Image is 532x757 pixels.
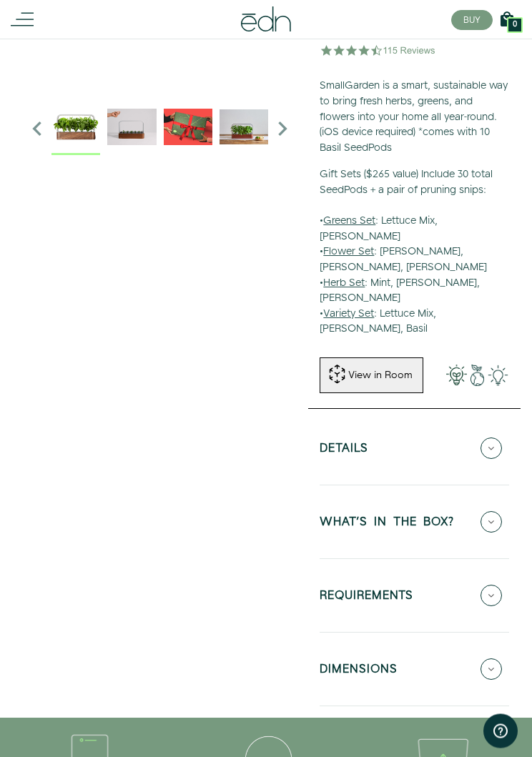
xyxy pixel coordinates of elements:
div: View in Room [347,369,414,383]
div: 4 / 6 [220,103,268,155]
p: SmallGarden is a smart, sustainable way to bring fresh herbs, greens, and flowers into your home ... [320,79,509,157]
img: edn-smallgarden-mixed-herbs-table-product-2000px_1024x.jpg [220,103,268,152]
u: Variety Set [323,307,374,322]
div: 3 / 6 [164,103,212,155]
span: 0 [513,21,517,29]
h5: WHAT'S IN THE BOX? [320,517,454,533]
h5: DIMENSIONS [320,664,398,681]
button: WHAT'S IN THE BOX? [320,498,509,548]
img: Official-EDN-SMALLGARDEN-HERB-HERO-SLV-2000px_1024x.png [51,103,100,152]
button: DIMENSIONS [320,645,509,695]
div: 1 / 6 [51,103,100,155]
iframe: Opens a widget where you can find more information [483,714,518,750]
img: EMAILS_-_Holiday_21_PT1_28_9986b34a-7908-4121-b1c1-9595d1e43abe_1024x.png [164,103,212,152]
u: Herb Set [323,277,365,291]
img: edn-trim-basil.2021-09-07_14_55_24_1024x.gif [107,103,156,152]
div: 2 / 6 [107,103,156,155]
button: View in Room [320,358,423,394]
u: Flower Set [323,245,374,259]
b: Gift Sets ($265 value) Include 30 total SeedPods + a pair of pruning snips: [320,168,493,198]
button: REQUIREMENTS [320,571,509,621]
p: • : Lettuce Mix, [PERSON_NAME] • : [PERSON_NAME], [PERSON_NAME], [PERSON_NAME] • : Mint, [PERSON_... [320,168,509,338]
h5: REQUIREMENTS [320,590,413,607]
button: Details [320,424,509,474]
u: Greens Set [323,214,375,229]
img: 4.5 star rating [320,36,438,65]
button: BUY [451,11,493,31]
img: edn-smallgarden-tech.png [488,365,508,387]
img: green-earth.png [467,365,488,387]
h5: Details [320,443,368,460]
i: Next slide [268,115,297,144]
img: 001-light-bulb.png [446,365,467,387]
i: Previous slide [23,115,51,144]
